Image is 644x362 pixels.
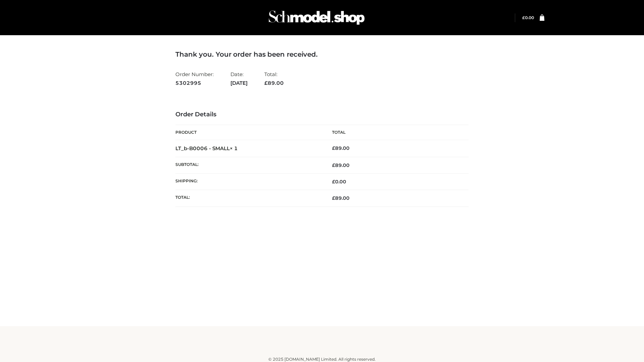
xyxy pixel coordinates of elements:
strong: 5302995 [175,79,214,87]
strong: [DATE] [230,79,248,87]
strong: LT_b-B0006 - SMALL [175,145,238,152]
th: Subtotal: [175,157,322,173]
li: Total: [264,68,284,89]
th: Total [322,125,469,140]
li: Date: [230,68,248,89]
bdi: 0.00 [522,15,534,20]
span: £ [332,179,335,185]
strong: × 1 [230,145,238,152]
img: Schmodel Admin 964 [266,4,367,31]
bdi: 89.00 [332,145,350,151]
span: 89.00 [264,80,284,86]
span: £ [522,15,525,20]
span: 89.00 [332,162,350,168]
th: Total: [175,190,322,206]
li: Order Number: [175,68,214,89]
bdi: 0.00 [332,179,346,185]
span: £ [332,145,335,151]
span: £ [264,80,268,86]
th: Shipping: [175,174,322,190]
span: 89.00 [332,195,350,201]
span: £ [332,162,335,168]
th: Product [175,125,322,140]
span: £ [332,195,335,201]
h3: Order Details [175,111,469,118]
h3: Thank you. Your order has been received. [175,50,469,58]
a: £0.00 [522,15,534,20]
